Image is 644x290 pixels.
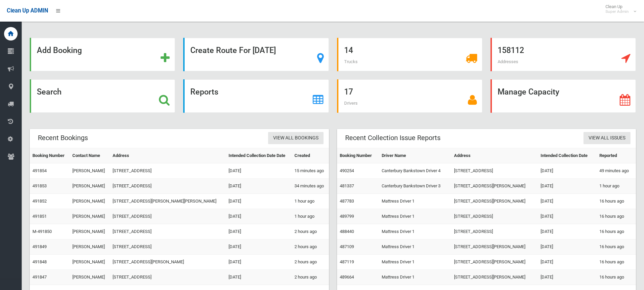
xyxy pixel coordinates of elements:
[110,194,226,209] td: [STREET_ADDRESS][PERSON_NAME][PERSON_NAME]
[538,224,597,239] td: [DATE]
[379,239,451,255] td: Mattress Driver 1
[538,239,597,255] td: [DATE]
[190,87,218,97] strong: Reports
[292,270,329,285] td: 2 hours ago
[292,224,329,239] td: 2 hours ago
[451,224,538,239] td: [STREET_ADDRESS]
[340,183,354,188] a: 481337
[340,274,354,280] a: 489664
[70,163,110,179] td: [PERSON_NAME]
[70,270,110,285] td: [PERSON_NAME]
[583,132,630,144] a: View All Issues
[32,274,47,280] a: 491847
[344,87,353,97] strong: 17
[190,46,276,55] strong: Create Route For [DATE]
[32,168,47,173] a: 491854
[597,148,636,163] th: Reported
[32,214,47,219] a: 491851
[451,209,538,224] td: [STREET_ADDRESS]
[597,179,636,194] td: 1 hour ago
[37,87,62,97] strong: Search
[538,209,597,224] td: [DATE]
[292,179,329,194] td: 34 minutes ago
[337,38,482,71] a: 14 Trucks
[379,148,451,163] th: Driver Name
[292,209,329,224] td: 1 hour ago
[70,179,110,194] td: [PERSON_NAME]
[110,209,226,224] td: [STREET_ADDRESS]
[226,224,292,239] td: [DATE]
[451,270,538,285] td: [STREET_ADDRESS][PERSON_NAME]
[30,79,175,113] a: Search
[70,239,110,255] td: [PERSON_NAME]
[110,239,226,255] td: [STREET_ADDRESS]
[292,163,329,179] td: 15 minutes ago
[110,270,226,285] td: [STREET_ADDRESS]
[538,194,597,209] td: [DATE]
[340,229,354,234] a: 488440
[70,209,110,224] td: [PERSON_NAME]
[597,194,636,209] td: 16 hours ago
[538,270,597,285] td: [DATE]
[379,270,451,285] td: Mattress Driver 1
[226,148,292,163] th: Intended Collection Date Date
[498,46,524,55] strong: 158112
[32,199,47,204] a: 491852
[451,239,538,255] td: [STREET_ADDRESS][PERSON_NAME]
[538,163,597,179] td: [DATE]
[491,38,636,71] a: 158112 Addresses
[340,244,354,249] a: 487109
[451,255,538,270] td: [STREET_ADDRESS][PERSON_NAME]
[498,59,518,64] span: Addresses
[337,79,482,113] a: 17 Drivers
[597,209,636,224] td: 16 hours ago
[32,259,47,264] a: 491848
[451,194,538,209] td: [STREET_ADDRESS][PERSON_NAME]
[451,163,538,179] td: [STREET_ADDRESS]
[292,194,329,209] td: 1 hour ago
[379,163,451,179] td: Canterbury Bankstown Driver 4
[498,87,559,97] strong: Manage Capacity
[70,194,110,209] td: [PERSON_NAME]
[379,255,451,270] td: Mattress Driver 1
[337,131,449,144] header: Recent Collection Issue Reports
[226,255,292,270] td: [DATE]
[37,46,82,55] strong: Add Booking
[538,148,597,163] th: Intended Collection Date
[602,4,636,14] span: Clean Up
[183,79,329,113] a: Reports
[110,163,226,179] td: [STREET_ADDRESS]
[32,229,52,234] a: M-491850
[340,214,354,219] a: 489799
[70,255,110,270] td: [PERSON_NAME]
[70,224,110,239] td: [PERSON_NAME]
[226,179,292,194] td: [DATE]
[597,255,636,270] td: 16 hours ago
[605,9,629,14] small: Super Admin
[183,38,329,71] a: Create Route For [DATE]
[292,239,329,255] td: 2 hours ago
[538,255,597,270] td: [DATE]
[451,148,538,163] th: Address
[340,168,354,173] a: 490254
[30,131,96,144] header: Recent Bookings
[292,255,329,270] td: 2 hours ago
[340,199,354,204] a: 487783
[337,148,379,163] th: Booking Number
[30,38,175,71] a: Add Booking
[379,224,451,239] td: Mattress Driver 1
[30,148,70,163] th: Booking Number
[226,270,292,285] td: [DATE]
[110,255,226,270] td: [STREET_ADDRESS][PERSON_NAME]
[110,148,226,163] th: Address
[226,209,292,224] td: [DATE]
[597,239,636,255] td: 16 hours ago
[538,179,597,194] td: [DATE]
[70,148,110,163] th: Contact Name
[226,163,292,179] td: [DATE]
[379,179,451,194] td: Canterbury Bankstown Driver 3
[344,46,353,55] strong: 14
[344,101,358,106] span: Drivers
[379,209,451,224] td: Mattress Driver 1
[491,79,636,113] a: Manage Capacity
